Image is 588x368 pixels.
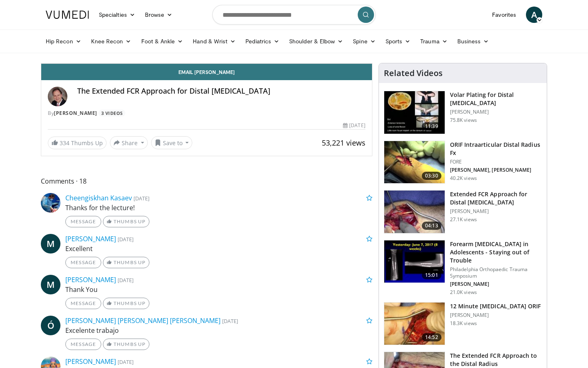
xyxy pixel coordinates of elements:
[422,222,441,230] span: 04:13
[450,208,542,215] p: [PERSON_NAME]
[103,298,149,309] a: Thumbs Up
[450,190,542,206] h3: Extended FCR Approach for Distal [MEDICAL_DATA]
[322,138,365,148] span: 53,221 views
[65,325,372,335] p: Excelente trabajo
[65,203,372,213] p: Thanks for the lecture!
[450,141,542,157] h3: ORIF Intraarticular Distal Radius Fx
[65,357,116,366] a: [PERSON_NAME]
[41,316,60,335] a: Ó
[103,257,149,268] a: Thumbs Up
[384,303,445,345] img: 99621ec1-f93f-4954-926a-d628ad4370b3.jpg.150x105_q85_crop-smart_upscale.jpg
[450,302,541,310] h3: 12 Minute [MEDICAL_DATA] ORIF
[65,285,372,294] p: Thank You
[110,136,148,149] button: Share
[450,216,477,223] p: 27.1K views
[422,271,441,279] span: 15:01
[415,33,452,49] a: Trauma
[343,122,365,129] div: [DATE]
[284,33,348,49] a: Shoulder & Elbow
[450,281,542,287] p: [PERSON_NAME]
[384,240,542,296] a: 15:01 Forearm [MEDICAL_DATA] in Adolescents - Staying out of Trouble Philadelphia Orthopaedic Tra...
[487,7,521,23] a: Favorites
[450,159,542,165] p: FORE
[65,316,220,325] a: [PERSON_NAME] [PERSON_NAME] [PERSON_NAME]
[65,234,116,243] a: [PERSON_NAME]
[241,33,284,49] a: Pediatrics
[41,64,372,80] a: Email [PERSON_NAME]
[450,266,542,279] p: Philadelphia Orthopaedic Trauma Symposium
[422,172,441,180] span: 03:30
[384,240,445,283] img: 25619031-145e-4c60-a054-82f5ddb5a1ab.150x105_q85_crop-smart_upscale.jpg
[41,275,60,294] a: M
[103,339,149,350] a: Thumbs Up
[134,195,149,202] small: [DATE]
[212,5,376,25] input: Search topics, interventions
[450,320,477,327] p: 18.3K views
[381,33,416,49] a: Sports
[422,333,441,341] span: 14:52
[450,117,477,123] p: 75.8K views
[65,275,116,284] a: [PERSON_NAME]
[384,68,443,78] h4: Related Videos
[384,191,445,233] img: _514ecLNcU81jt9H5hMDoxOjA4MTtFn1_1.150x105_q85_crop-smart_upscale.jpg
[450,240,542,265] h3: Forearm [MEDICAL_DATA] in Adolescents - Staying out of Trouble
[46,11,89,19] img: VuMedi Logo
[103,216,149,227] a: Thumbs Up
[94,7,140,23] a: Specialties
[48,87,67,106] img: Avatar
[65,257,101,268] a: Message
[422,122,441,130] span: 11:39
[77,87,365,96] h4: The Extended FCR Approach for Distal [MEDICAL_DATA]
[526,7,542,23] a: A
[65,339,101,350] a: Message
[450,289,477,296] p: 21.0K views
[140,7,178,23] a: Browse
[384,141,445,184] img: 212608_0000_1.png.150x105_q85_crop-smart_upscale.jpg
[450,312,541,319] p: [PERSON_NAME]
[384,91,445,134] img: Vumedi-_volar_plating_100006814_3.jpg.150x105_q85_crop-smart_upscale.jpg
[384,302,542,346] a: 14:52 12 Minute [MEDICAL_DATA] ORIF [PERSON_NAME] 18.3K views
[450,109,542,115] p: [PERSON_NAME]
[54,110,97,117] a: [PERSON_NAME]
[41,193,60,213] img: Avatar
[384,91,542,134] a: 11:39 Volar Plating for Distal [MEDICAL_DATA] [PERSON_NAME] 75.8K views
[41,176,372,186] span: Comments 18
[118,236,134,243] small: [DATE]
[188,33,241,49] a: Hand & Wrist
[384,141,542,184] a: 03:30 ORIF Intraarticular Distal Radius Fx FORE [PERSON_NAME], [PERSON_NAME] 40.2K views
[41,33,86,49] a: Hip Recon
[65,298,101,309] a: Message
[48,110,365,117] div: By
[450,91,542,107] h3: Volar Plating for Distal [MEDICAL_DATA]
[384,190,542,233] a: 04:13 Extended FCR Approach for Distal [MEDICAL_DATA] [PERSON_NAME] 27.1K views
[86,33,136,49] a: Knee Recon
[450,352,542,368] h3: The Extended FCR Approach to the Distal Radius
[48,137,107,149] a: 334 Thumbs Up
[41,63,372,64] video-js: Video Player
[41,234,60,254] a: M
[65,244,372,254] p: Excellent
[65,193,132,202] a: Cheengiskhan Kasaev
[348,33,380,49] a: Spine
[118,276,134,284] small: [DATE]
[450,167,542,173] p: [PERSON_NAME], [PERSON_NAME]
[118,358,134,366] small: [DATE]
[98,110,125,117] a: 3 Videos
[60,139,69,147] span: 334
[151,136,193,149] button: Save to
[65,216,101,227] a: Message
[222,317,238,325] small: [DATE]
[452,33,494,49] a: Business
[450,175,477,182] p: 40.2K views
[136,33,188,49] a: Foot & Ankle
